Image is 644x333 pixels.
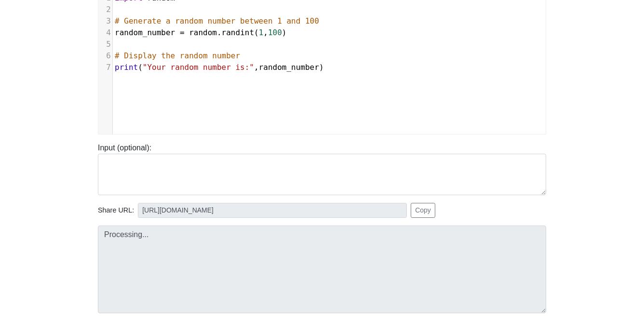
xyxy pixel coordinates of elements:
span: 100 [268,28,282,37]
button: Copy [411,203,435,218]
span: 1 [259,28,264,37]
input: No share available yet [138,203,407,218]
div: 3 [98,15,112,27]
span: # Display the random number [115,51,240,60]
span: random_number [259,63,319,72]
div: 6 [98,50,112,62]
span: "Your random number is:" [143,63,254,72]
span: print [115,63,138,72]
span: # Generate a random number between 1 and 100 [115,16,319,26]
span: = [180,28,185,37]
span: Share URL: [98,205,134,216]
span: random [189,28,217,37]
span: ( , ) [115,63,324,72]
div: 5 [98,39,112,50]
div: Input (optional): [91,142,553,195]
span: . ( , ) [115,28,287,37]
div: 7 [98,62,112,73]
div: 4 [98,27,112,39]
span: randint [222,28,254,37]
span: random_number [115,28,175,37]
div: 2 [98,4,112,15]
